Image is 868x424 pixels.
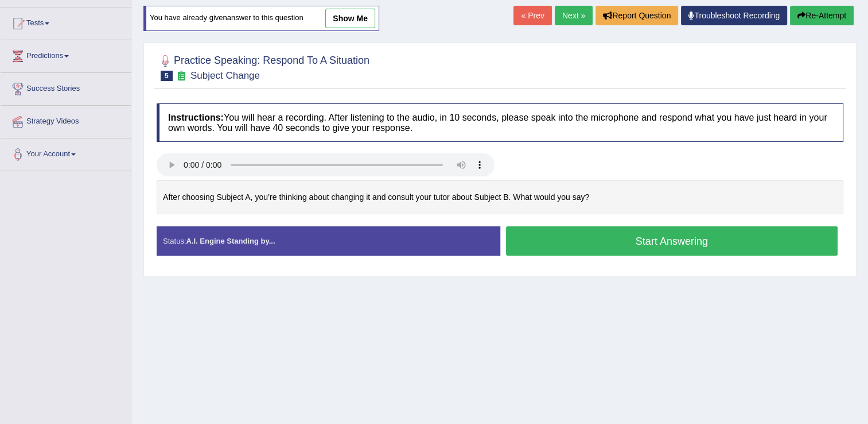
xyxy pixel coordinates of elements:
a: Tests [1,7,131,36]
div: Status: [157,226,500,256]
a: « Prev [513,6,551,25]
a: Next » [555,6,593,25]
a: Success Stories [1,73,131,102]
a: Your Account [1,138,131,167]
h4: You will hear a recording. After listening to the audio, in 10 seconds, please speak into the mic... [157,103,843,142]
b: Instructions: [168,113,224,122]
button: Report Question [595,6,678,25]
a: Predictions [1,40,131,69]
small: Exam occurring question [176,71,188,82]
div: You have already given answer to this question [143,6,379,31]
small: Subject Change [190,70,260,81]
h2: Practice Speaking: Respond To A Situation [157,52,369,81]
span: 5 [161,71,173,81]
a: show me [325,9,375,28]
strong: A.I. Engine Standing by... [186,237,275,245]
a: Strategy Videos [1,106,131,134]
button: Re-Attempt [790,6,854,25]
button: Start Answering [506,226,838,256]
div: After choosing Subject A, you’re thinking about changing it and consult your tutor about Subject ... [157,180,843,215]
a: Troubleshoot Recording [681,6,787,25]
